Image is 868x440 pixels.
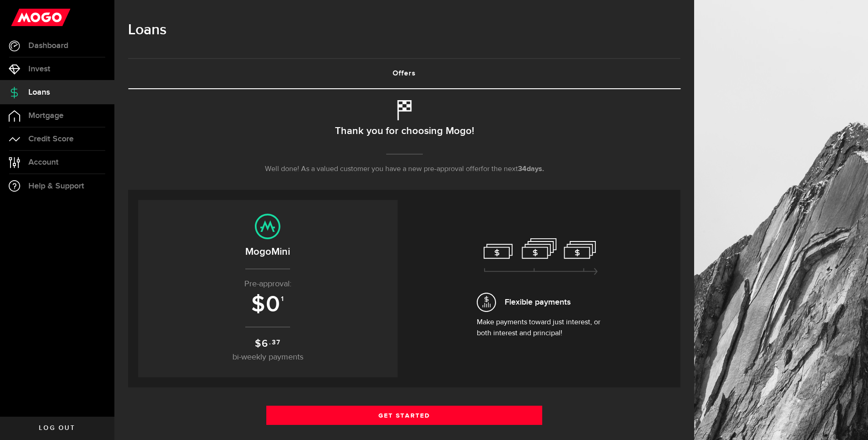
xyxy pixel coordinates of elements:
[28,182,84,190] span: Help & Support
[527,166,544,173] span: days.
[262,338,269,350] span: 6
[28,42,68,50] span: Dashboard
[28,88,50,97] span: Loans
[830,402,868,440] iframe: LiveChat chat widget
[251,291,266,318] span: $
[481,166,518,173] span: for the next
[28,135,74,143] span: Credit Score
[147,244,388,259] h2: MogoMini
[128,59,680,88] a: Offers
[505,296,571,308] span: Flexible payments
[269,338,280,348] sup: .37
[335,122,474,141] h2: Thank you for choosing Mogo!
[281,295,285,303] sup: 1
[266,291,281,318] span: 0
[28,65,50,73] span: Invest
[232,353,303,361] span: bi-weekly payments
[39,425,75,431] span: Log out
[255,338,262,350] span: $
[266,406,543,425] a: Get Started
[265,166,481,173] span: Well done! As a valued customer you have a new pre-approval offer
[128,18,680,42] h1: Loans
[28,112,64,120] span: Mortgage
[477,317,605,339] p: Make payments toward just interest, or both interest and principal!
[28,158,59,166] span: Account
[518,166,527,173] span: 34
[147,278,388,290] p: Pre-approval:
[128,58,680,89] ul: Tabs Navigation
